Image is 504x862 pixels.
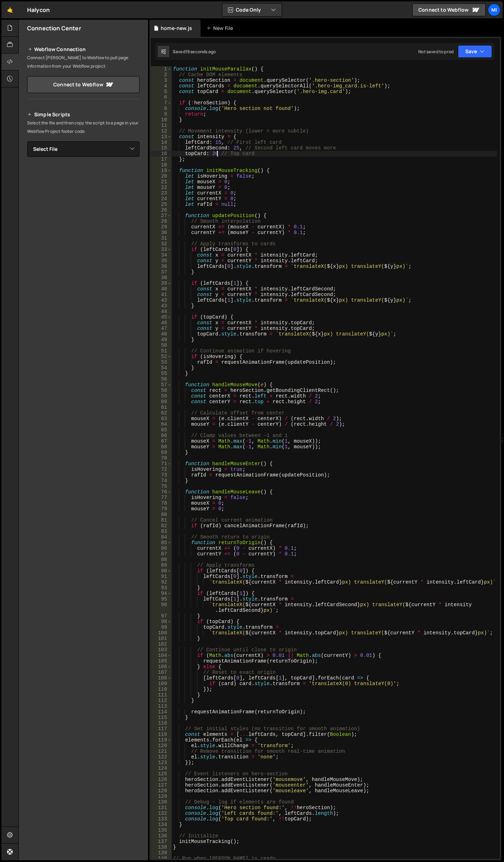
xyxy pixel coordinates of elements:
[151,230,172,235] div: 30
[151,218,172,224] div: 28
[151,399,172,405] div: 60
[151,754,172,760] div: 122
[151,140,172,145] div: 14
[151,737,172,743] div: 119
[151,416,172,421] div: 63
[151,794,172,799] div: 129
[185,49,216,55] div: 19 seconds ago
[412,4,486,16] a: Connect to Webflow
[173,49,216,55] div: Saved
[151,478,172,484] div: 74
[151,799,172,805] div: 130
[151,692,172,698] div: 111
[151,388,172,393] div: 58
[27,45,140,54] h2: Webflow Connection
[151,365,172,371] div: 54
[418,49,454,55] div: Not saved to prod
[151,359,172,365] div: 53
[151,83,172,89] div: 4
[151,850,172,856] div: 139
[151,89,172,94] div: 5
[151,653,172,658] div: 104
[151,517,172,523] div: 81
[151,749,172,754] div: 121
[151,421,172,427] div: 64
[151,726,172,732] div: 117
[151,286,172,292] div: 40
[151,275,172,281] div: 38
[151,777,172,782] div: 126
[151,326,172,331] div: 47
[151,816,172,822] div: 133
[151,410,172,416] div: 62
[151,427,172,433] div: 65
[27,119,140,136] p: Select the file and then copy the script to a page in your Webflow Project footer code.
[151,720,172,726] div: 116
[151,106,172,111] div: 8
[151,624,172,630] div: 99
[151,534,172,540] div: 84
[151,805,172,811] div: 131
[151,179,172,185] div: 21
[151,698,172,703] div: 112
[151,562,172,568] div: 89
[151,489,172,495] div: 76
[27,168,140,232] iframe: YouTube video player
[151,568,172,574] div: 90
[27,54,140,70] p: Connect [PERSON_NAME] to Webflow to pull page information from your Webflow project
[151,630,172,636] div: 100
[151,162,172,168] div: 18
[151,320,172,326] div: 46
[151,500,172,506] div: 78
[151,151,172,156] div: 16
[151,213,172,218] div: 27
[151,715,172,720] div: 115
[151,602,172,613] div: 96
[151,297,172,303] div: 42
[151,450,172,455] div: 69
[151,117,172,123] div: 10
[151,173,172,179] div: 20
[27,24,81,32] h2: Connection Center
[151,145,172,151] div: 15
[151,190,172,196] div: 23
[151,78,172,83] div: 3
[151,596,172,602] div: 95
[151,235,172,241] div: 31
[151,546,172,551] div: 86
[151,444,172,450] div: 68
[151,303,172,309] div: 43
[151,247,172,252] div: 33
[151,72,172,78] div: 2
[151,224,172,230] div: 29
[151,354,172,359] div: 52
[151,743,172,749] div: 120
[151,506,172,512] div: 79
[151,348,172,354] div: 51
[151,202,172,207] div: 25
[151,241,172,247] div: 32
[151,196,172,202] div: 24
[151,382,172,388] div: 57
[151,856,172,861] div: 140
[151,523,172,529] div: 82
[151,529,172,534] div: 83
[1,1,19,18] a: 🤙
[151,686,172,692] div: 110
[161,25,192,32] div: home-new.js
[151,822,172,827] div: 134
[488,4,500,16] div: Mi
[151,484,172,489] div: 75
[151,782,172,788] div: 127
[151,168,172,173] div: 19
[151,760,172,765] div: 123
[151,258,172,264] div: 35
[151,309,172,314] div: 44
[151,641,172,647] div: 102
[151,393,172,399] div: 59
[151,461,172,467] div: 71
[151,585,172,591] div: 93
[151,839,172,844] div: 137
[151,111,172,117] div: 9
[151,579,172,585] div: 92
